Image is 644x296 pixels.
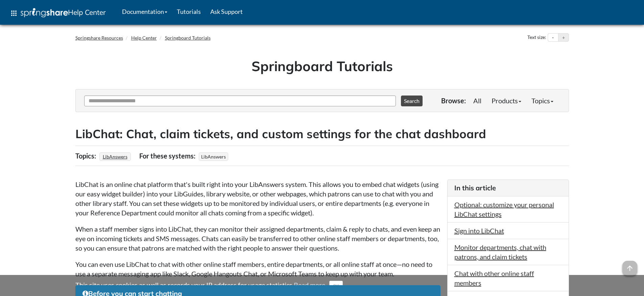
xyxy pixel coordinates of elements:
a: arrow_upward [622,261,637,270]
p: LibChat is an online chat platform that's built right into your LibAnswers system. This allows yo... [75,179,440,217]
button: Decrease text size [548,34,558,42]
div: Topics: [75,149,98,162]
a: All [468,94,486,107]
a: LibAnswers [102,152,128,162]
h2: LibChat: Chat, claim tickets, and custom settings for the chat dashboard [75,126,569,142]
a: Chat with other online staff members [454,269,534,287]
a: Optional: customize your personal LibChat settings [454,200,554,218]
span: apps [10,9,18,17]
a: Topics [526,94,558,107]
a: Help Center [131,35,157,41]
img: Springshare [21,8,68,17]
span: LibAnswers [199,152,228,161]
a: Ask Support [206,3,247,20]
a: Monitor departments, chat with patrons, and claim tickets [454,243,546,261]
p: You can even use LibChat to chat with other online staff members, entire departments, or all onli... [75,259,440,278]
p: Browse: [441,96,466,105]
span: arrow_upward [622,261,637,276]
a: Springboard Tutorials [165,35,211,41]
button: Search [401,96,423,106]
div: Text size: [526,33,548,42]
div: For these systems: [139,149,197,162]
a: Products [486,94,526,107]
a: Springshare Resources [75,35,123,41]
a: Tutorials [172,3,206,20]
h1: Springboard Tutorials [80,57,564,76]
button: Increase text size [558,34,569,42]
h3: In this article [454,183,562,193]
p: When a staff member signs into LibChat, they can monitor their assigned departments, claim & repl... [75,224,440,253]
span: Help Center [68,8,106,17]
a: Documentation [117,3,172,20]
a: Sign into LibChat [454,227,504,235]
div: This site uses cookies as well as records your IP address for usage statistics. [69,280,576,291]
a: apps Help Center [5,3,111,23]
